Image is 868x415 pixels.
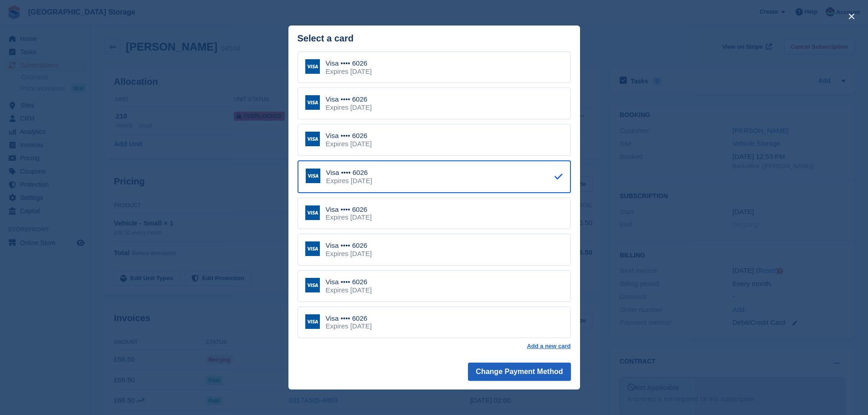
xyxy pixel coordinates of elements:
[326,205,372,214] div: Visa •••• 6026
[306,169,320,183] img: Visa Logo
[326,250,372,258] div: Expires [DATE]
[326,103,372,112] div: Expires [DATE]
[305,314,320,329] img: Visa Logo
[326,67,372,76] div: Expires [DATE]
[326,132,372,140] div: Visa •••• 6026
[298,33,571,44] div: Select a card
[326,278,372,286] div: Visa •••• 6026
[326,95,372,103] div: Visa •••• 6026
[326,241,372,250] div: Visa •••• 6026
[326,177,372,185] div: Expires [DATE]
[326,314,372,323] div: Visa •••• 6026
[326,286,372,294] div: Expires [DATE]
[326,59,372,67] div: Visa •••• 6026
[326,169,372,177] div: Visa •••• 6026
[305,205,320,220] img: Visa Logo
[305,241,320,256] img: Visa Logo
[305,59,320,74] img: Visa Logo
[527,343,570,350] a: Add a new card
[326,213,372,221] div: Expires [DATE]
[468,363,570,381] button: Change Payment Method
[305,95,320,110] img: Visa Logo
[844,9,859,24] button: close
[305,132,320,146] img: Visa Logo
[305,278,320,292] img: Visa Logo
[326,140,372,148] div: Expires [DATE]
[326,322,372,330] div: Expires [DATE]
